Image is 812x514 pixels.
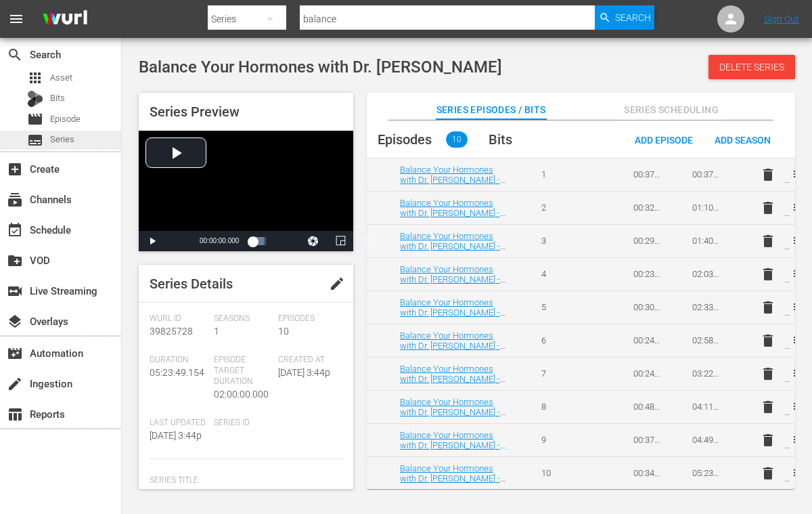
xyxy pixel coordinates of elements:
[7,161,23,177] span: Create
[150,430,202,441] span: [DATE] 3:44p
[752,291,784,324] button: delete
[7,345,23,362] span: Automation
[525,456,585,490] td: 10
[792,399,809,415] span: playlist_add
[150,276,233,292] span: Series Details
[792,432,809,448] span: playlist_add
[150,475,336,486] span: Series Title:
[7,314,23,330] span: layers
[7,283,23,299] span: Live Streaming
[595,5,654,30] button: Search
[7,406,23,423] span: Reports
[617,158,677,191] td: 00:37:55.541
[676,423,736,456] td: 04:49:23.008
[150,355,207,366] span: Duration
[278,314,336,324] span: Episodes
[617,102,725,119] span: Series Scheduling
[760,167,776,183] span: delete
[50,91,65,105] span: Bits
[214,314,271,324] span: Seasons
[489,131,512,148] span: Bits
[400,364,505,394] a: Balance Your Hormones with Dr. [PERSON_NAME] - Day 7: [MEDICAL_DATA]
[760,299,776,316] span: delete
[150,418,207,429] span: Last Updated
[792,366,809,382] span: playlist_add
[752,225,784,257] button: delete
[792,200,809,216] span: playlist_add
[27,70,43,86] span: Asset
[436,102,546,119] span: Series Episodes / Bits
[139,58,502,77] span: Balance Your Hormones with Dr. [PERSON_NAME]
[617,357,677,390] td: 00:24:00.246
[752,358,784,390] button: delete
[708,62,795,72] span: Delete Series
[676,158,736,191] td: 00:37:55.541
[760,266,776,282] span: delete
[525,224,585,257] td: 3
[617,456,677,490] td: 00:34:26.146
[400,264,505,295] a: Balance Your Hormones with Dr. [PERSON_NAME] - Day 4: [MEDICAL_DATA]
[676,357,736,390] td: 03:22:54.831
[150,104,240,120] span: Series Preview
[792,299,809,316] span: playlist_add
[8,11,24,27] span: menu
[676,390,736,423] td: 04:11:51.920
[354,231,381,251] button: Fullscreen
[708,55,795,79] button: Delete Series
[624,135,704,146] span: Add Episode
[676,456,736,490] td: 05:23:49.154
[752,424,784,456] button: delete
[400,430,505,461] a: Balance Your Hormones with Dr. [PERSON_NAME] - Day 9: Detoxification
[704,127,782,152] button: Add Season
[139,131,353,251] div: Video Player
[327,231,354,251] button: Picture-in-Picture
[150,314,207,324] span: Wurl Id
[150,367,204,378] span: 05:23:49.154
[676,191,736,224] td: 01:10:14.931
[792,465,809,481] span: playlist_add
[617,390,677,423] td: 00:48:57.089
[617,191,677,224] td: 00:32:19.390
[704,135,782,146] span: Add Season
[150,326,193,337] span: 39825728
[617,291,677,324] td: 00:30:32.171
[200,237,239,244] span: 00:00:00.000
[50,71,72,85] span: Asset
[525,291,585,324] td: 5
[676,324,736,357] td: 02:58:54.585
[214,389,269,400] span: 02:00:00.000
[525,191,585,224] td: 2
[760,200,776,216] span: delete
[378,131,432,148] span: Episodes
[676,224,736,257] td: 01:40:00.780
[400,397,505,427] a: Balance Your Hormones with Dr. [PERSON_NAME] - Day 8: Birth Control Basics
[7,222,23,238] span: Schedule
[752,324,784,357] button: delete
[760,233,776,249] span: delete
[214,355,271,387] span: Episode Target Duration
[525,324,585,357] td: 6
[446,131,468,148] span: 10
[525,158,585,191] td: 1
[7,47,23,63] span: Search
[278,355,336,366] span: Created At
[400,463,505,494] a: Balance Your Hormones with Dr. [PERSON_NAME] - Day 10: Freedom
[278,326,289,337] span: 10
[214,326,219,337] span: 1
[329,276,345,292] span: edit
[617,257,677,291] td: 00:23:24.790
[27,132,43,148] span: Series
[7,253,23,269] span: VOD
[752,258,784,291] button: delete
[792,266,809,282] span: playlist_add
[525,357,585,390] td: 7
[7,192,23,208] span: Channels
[400,198,505,228] a: Balance Your Hormones with Dr. [PERSON_NAME] - Day 2: Adrenal Glands
[252,237,266,245] div: Progress Bar
[7,376,23,392] span: Ingestion
[50,133,74,146] span: Series
[50,112,81,126] span: Episode
[214,418,271,429] span: Series ID
[752,457,784,490] button: delete
[764,14,799,24] a: Sign Out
